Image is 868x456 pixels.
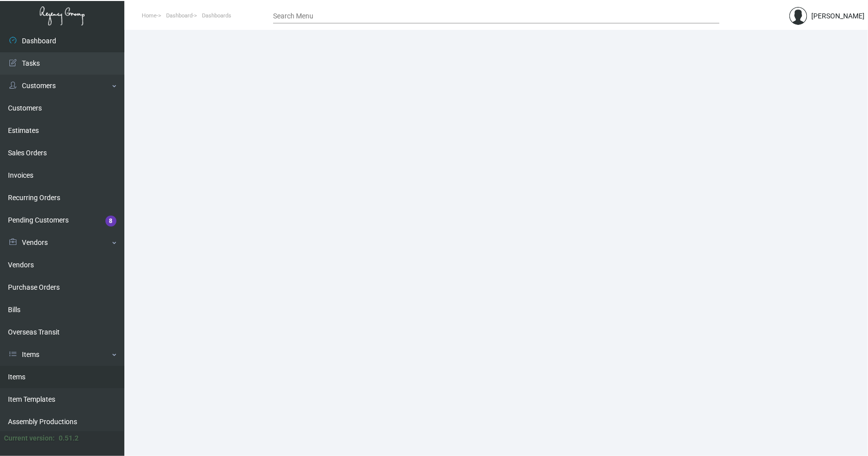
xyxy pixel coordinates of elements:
span: Dashboard [166,12,193,19]
div: Current version: [4,433,55,444]
span: Home [142,12,157,19]
div: 0.51.2 [59,433,79,444]
div: [PERSON_NAME] [811,11,865,21]
span: Dashboards [202,12,231,19]
img: admin@bootstrapmaster.com [789,7,807,25]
